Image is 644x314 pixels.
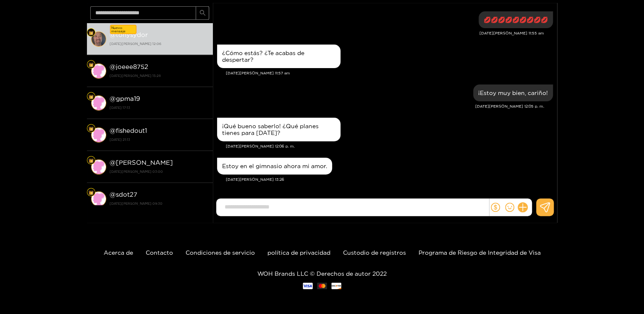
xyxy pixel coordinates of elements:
font: [DATE][PERSON_NAME] 13:26 [226,177,284,182]
a: política de privacidad [267,249,330,256]
div: 17 de agosto, 12:06 p. m. [217,118,340,141]
font: [DATE][PERSON_NAME] 11:57 am [226,71,290,75]
font: fishedout1 [116,127,147,134]
font: @tonysydor [110,31,148,38]
button: buscar [196,6,209,20]
font: sdot27 [116,191,137,198]
img: Nivel de ventilador [89,30,94,35]
font: @ [110,127,116,134]
font: @ [110,95,116,102]
div: 17 de agosto, 12:05 p. m. [473,84,553,101]
font: @ [110,63,116,70]
div: 17 de agosto, 13:26 [217,158,332,174]
a: Condiciones de servicio [186,249,255,256]
div: 17 de agosto, 11:57 am [217,45,340,68]
img: Nivel de ventilador [89,190,94,195]
font: [DATE][PERSON_NAME] 12:05 p. m. [475,104,544,108]
img: conversación [91,159,106,174]
font: Nuevo mensaje [111,26,126,33]
font: @[PERSON_NAME] [110,159,173,166]
font: [DATE] 21:13 [110,138,130,141]
img: conversación [91,127,106,142]
font: ¿Cómo estás? ¿Te acabas de despertar? [222,50,304,63]
font: [DATE][PERSON_NAME] 12:06 p. m. [226,144,295,148]
font: gpma19 [116,95,140,102]
font: Estoy en el gimnasio ahora mi amor. [222,163,327,169]
font: [DATE][PERSON_NAME] 09:30 [110,202,162,205]
a: Contacto [146,249,173,256]
span: sonrisa [505,203,514,212]
a: Programa de Riesgo de Integridad de Visa [419,249,541,256]
font: [DATE] 17:13 [110,106,130,109]
img: Nivel de ventilador [89,158,94,163]
img: conversación [91,32,106,47]
font: @ [110,191,116,198]
font: ¡Estoy muy bien, cariño! [478,90,548,96]
button: dólar [489,201,502,214]
div: 17 de agosto, 11:55 am [479,11,553,28]
img: conversación [91,95,106,111]
a: Custodio de registros [343,249,406,256]
font: [DATE][PERSON_NAME] 12:06 [110,42,161,45]
font: [DATE][PERSON_NAME] 11:55 am [479,31,544,35]
img: Nivel de ventilador [89,62,94,67]
a: Acerca de [104,249,133,256]
span: dólar [491,203,500,212]
img: Nivel de ventilador [89,126,94,131]
font: [DATE][PERSON_NAME] 15:28 [110,74,161,77]
img: conversación [91,63,106,79]
font: 💋💋💋💋💋💋💋💋💋 [484,16,548,23]
font: WOH Brands LLC © Derechos de autor 2022 [257,270,387,277]
img: Nivel de ventilador [89,94,94,99]
span: buscar [199,10,206,17]
font: joeee8752 [116,63,148,70]
font: ¡Qué bueno saberlo! ¿Qué planes tienes para [DATE]? [222,123,319,136]
font: [DATE][PERSON_NAME] 03:00 [110,170,163,173]
img: conversación [91,191,106,206]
